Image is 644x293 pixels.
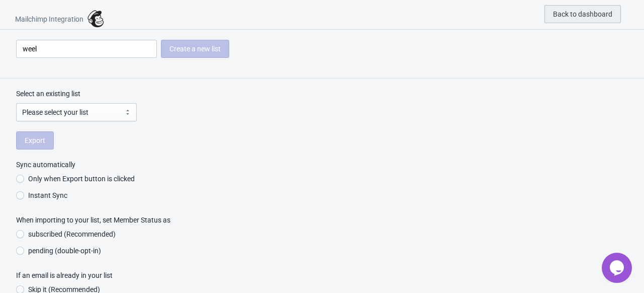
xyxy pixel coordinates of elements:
[15,14,83,24] span: Mailchimp Integration
[28,190,67,200] span: Instant Sync
[602,253,634,283] iframe: chat widget
[16,40,157,58] input: Name your list
[553,10,612,18] span: Back to dashboard
[16,89,80,99] label: Select an existing list
[28,174,135,184] span: Only when Export button is clicked
[16,160,75,170] legend: Sync automatically
[28,229,116,239] span: subscribed (Recommended)
[87,10,106,28] img: mailchimp.png
[16,270,113,280] legend: If an email is already in your list
[28,246,101,256] span: pending (double-opt-in)
[544,5,621,23] button: Back to dashboard
[16,215,170,225] legend: When importing to your list, set Member Status as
